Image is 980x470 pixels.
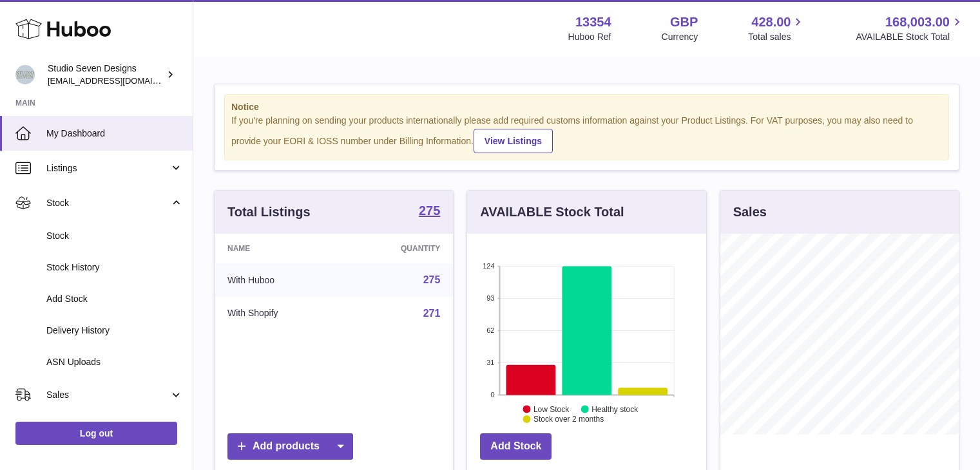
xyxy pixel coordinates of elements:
span: Stock [46,197,169,209]
text: Low Stock [533,404,570,413]
strong: 275 [419,204,440,217]
h3: AVAILABLE Stock Total [480,203,624,221]
span: Stock History [46,261,183,274]
text: 124 [483,262,494,270]
div: If you're planning on sending your products internationally please add required customs informati... [231,115,942,153]
th: Name [215,234,343,263]
th: Quantity [343,234,454,263]
text: Healthy stock [591,404,639,413]
span: [EMAIL_ADDRESS][DOMAIN_NAME] [48,75,189,86]
span: ASN Uploads [46,356,183,368]
span: Listings [46,162,169,174]
img: contact.studiosevendesigns@gmail.com [15,65,35,84]
a: 275 [423,274,441,285]
text: 0 [491,391,495,399]
a: 271 [423,308,441,319]
span: 168,003.00 [885,14,950,31]
strong: Notice [231,101,942,113]
text: 93 [487,294,495,302]
h3: Sales [733,203,767,221]
text: 62 [487,326,495,334]
div: Huboo Ref [568,31,611,43]
text: 31 [487,359,495,366]
a: Add products [227,433,353,460]
a: 168,003.00 AVAILABLE Stock Total [856,14,965,43]
span: Delivery History [46,324,183,337]
strong: 13354 [575,14,611,31]
div: Currency [662,31,698,43]
span: Sales [46,389,169,401]
a: 275 [419,204,440,220]
span: AVAILABLE Stock Total [856,31,965,43]
strong: GBP [670,14,698,31]
span: 428.00 [751,14,791,31]
span: Stock [46,230,183,242]
a: View Listings [474,129,553,153]
text: Stock over 2 months [533,415,604,424]
a: Log out [15,422,177,445]
td: With Shopify [215,297,343,330]
span: My Dashboard [46,127,183,140]
h3: Total Listings [227,203,311,221]
span: Total sales [748,31,805,43]
td: With Huboo [215,263,343,297]
a: Add Stock [480,433,552,460]
a: 428.00 Total sales [748,14,805,43]
div: Studio Seven Designs [48,62,164,87]
span: Add Stock [46,293,183,305]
